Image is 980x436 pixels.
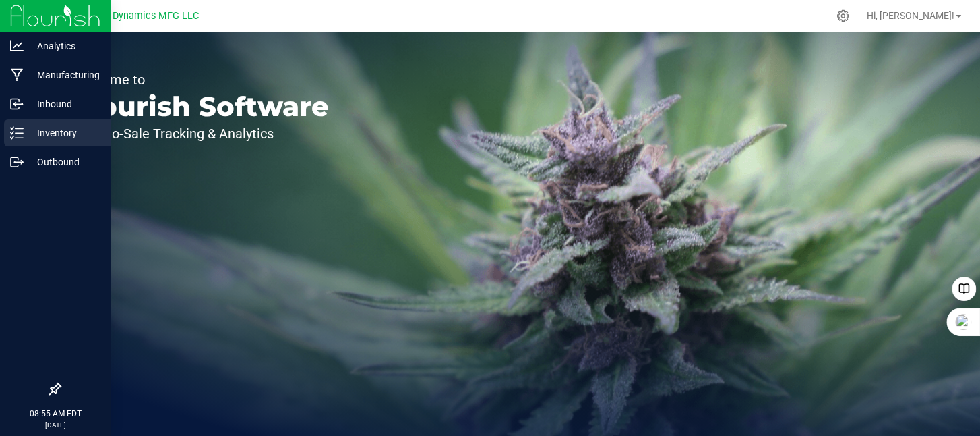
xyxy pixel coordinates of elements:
[834,9,851,22] div: Manage settings
[10,97,24,111] inline-svg: Inbound
[24,38,104,54] p: Analytics
[73,73,329,86] p: Welcome to
[24,96,104,112] p: Inbound
[10,39,24,53] inline-svg: Analytics
[24,125,104,141] p: Inventory
[24,67,104,83] p: Manufacturing
[24,154,104,170] p: Outbound
[73,127,329,140] p: Seed-to-Sale Tracking & Analytics
[73,93,329,120] p: Flourish Software
[6,420,104,430] p: [DATE]
[6,408,104,420] p: 08:55 AM EDT
[76,10,199,22] span: Modern Dynamics MFG LLC
[867,10,954,21] span: Hi, [PERSON_NAME]!
[10,68,24,82] inline-svg: Manufacturing
[10,155,24,169] inline-svg: Outbound
[10,126,24,140] inline-svg: Inventory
